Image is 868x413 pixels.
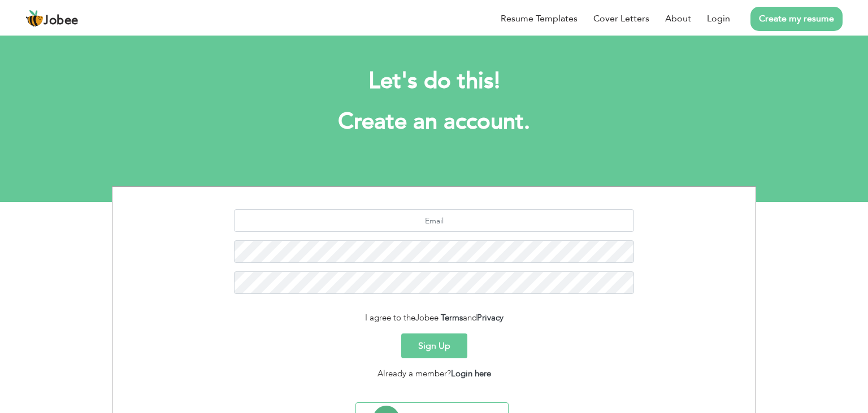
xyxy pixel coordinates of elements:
button: Sign Up [401,333,467,358]
div: I agree to the and [121,311,747,324]
a: Resume Templates [501,12,578,25]
div: Already a member? [121,367,747,380]
input: Email [234,209,635,232]
a: Terms [441,312,463,323]
a: About [665,12,691,25]
a: Login [707,12,730,25]
a: Login here [451,368,491,379]
span: Jobee [415,312,439,323]
a: Create my resume [750,7,843,31]
img: jobee.io [25,10,44,28]
span: Jobee [44,15,79,27]
a: Jobee [25,10,79,28]
h1: Create an account. [129,107,739,137]
h2: Let's do this! [129,67,739,96]
a: Cover Letters [593,12,649,25]
a: Privacy [477,312,504,323]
